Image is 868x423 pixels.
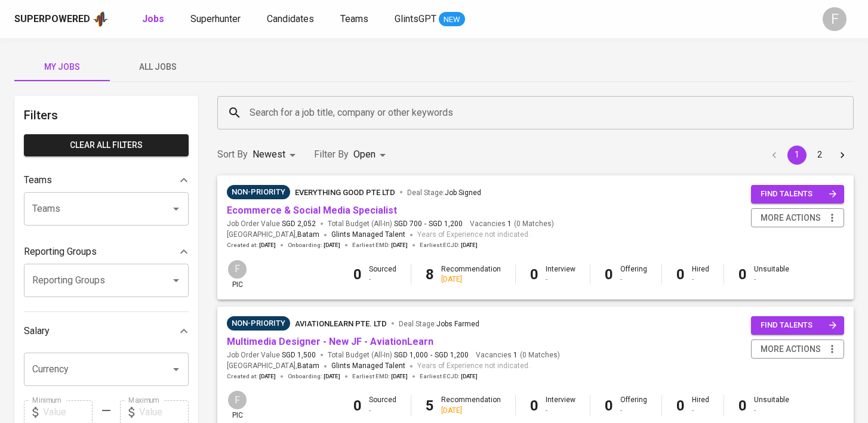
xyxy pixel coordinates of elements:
[314,147,349,162] p: Filter By
[512,350,518,360] span: 1
[297,229,319,241] span: Batam
[546,406,575,416] div: -
[810,146,829,165] button: Go to page 2
[14,13,90,26] div: Superpowered
[395,13,436,24] span: GlintsGPT
[93,10,109,28] img: app logo
[295,319,387,328] span: Aviationlearn Pte. Ltd
[692,395,709,415] div: Hired
[754,264,789,285] div: Unsuitable
[24,319,189,343] div: Salary
[763,146,854,165] nav: pagination navigation
[168,272,184,289] button: Open
[751,208,844,228] button: more actions
[369,274,396,285] div: -
[530,266,538,283] b: 0
[288,372,340,381] span: Onboarding :
[227,259,248,280] div: F
[295,188,395,197] span: Everything good Pte Ltd
[620,264,647,285] div: Offering
[227,360,319,372] span: [GEOGRAPHIC_DATA] ,
[24,106,189,125] h6: Filters
[227,350,316,360] span: Job Order Value
[24,134,189,156] button: Clear All filters
[33,138,179,153] span: Clear All filters
[227,186,290,198] span: Non-Priority
[435,350,469,360] span: SGD 1,200
[394,219,422,229] span: SGD 700
[754,274,789,285] div: -
[24,245,97,259] p: Reporting Groups
[259,372,276,381] span: [DATE]
[738,266,747,283] b: 0
[761,342,821,357] span: more actions
[441,274,501,285] div: [DATE]
[259,241,276,249] span: [DATE]
[227,372,276,381] span: Created at :
[441,264,501,285] div: Recommendation
[823,7,847,31] div: F
[282,219,316,229] span: SGD 2,052
[227,317,290,329] span: Non-Priority
[340,13,368,24] span: Teams
[426,397,434,414] b: 5
[424,219,426,229] span: -
[420,241,478,249] span: Earliest ECJD :
[217,147,248,162] p: Sort By
[142,12,167,27] a: Jobs
[282,350,316,360] span: SGD 1,500
[445,189,481,197] span: Job Signed
[353,144,390,166] div: Open
[353,266,362,283] b: 0
[190,12,243,27] a: Superhunter
[391,372,408,381] span: [DATE]
[530,397,538,414] b: 0
[142,13,164,24] b: Jobs
[24,324,50,338] p: Salary
[395,12,465,27] a: GlintsGPT NEW
[439,14,465,26] span: NEW
[24,168,189,192] div: Teams
[620,395,647,415] div: Offering
[253,147,285,162] p: Newest
[352,241,408,249] span: Earliest EMD :
[429,219,463,229] span: SGD 1,200
[14,10,109,28] a: Superpoweredapp logo
[546,264,575,285] div: Interview
[331,362,405,370] span: Glints Managed Talent
[168,200,184,217] button: Open
[738,397,747,414] b: 0
[692,274,709,285] div: -
[506,219,512,229] span: 1
[288,241,340,249] span: Onboarding :
[754,395,789,415] div: Unsuitable
[394,350,428,360] span: SGD 1,000
[227,219,316,229] span: Job Order Value
[227,241,276,249] span: Created at :
[297,360,319,372] span: Batam
[676,397,685,414] b: 0
[441,395,501,415] div: Recommendation
[461,372,478,381] span: [DATE]
[168,361,184,378] button: Open
[833,146,852,165] button: Go to next page
[417,360,530,372] span: Years of Experience not indicated.
[340,12,371,27] a: Teams
[324,241,340,249] span: [DATE]
[436,320,479,328] span: Jobs Farmed
[441,406,501,416] div: [DATE]
[267,13,314,24] span: Candidates
[227,229,319,241] span: [GEOGRAPHIC_DATA] ,
[227,316,290,331] div: Sufficient Talents in Pipeline
[227,185,290,199] div: Sufficient Talents in Pipeline
[21,60,103,75] span: My Jobs
[331,230,405,239] span: Glints Managed Talent
[391,241,408,249] span: [DATE]
[546,395,575,415] div: Interview
[546,274,575,285] div: -
[253,144,300,166] div: Newest
[751,316,844,335] button: find talents
[754,406,789,416] div: -
[787,146,807,165] button: page 1
[227,336,433,347] a: Multimedia Designer - New JF - AviationLearn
